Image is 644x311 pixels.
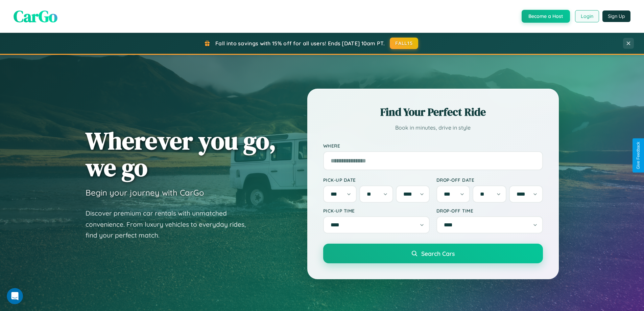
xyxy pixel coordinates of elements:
h3: Begin your journey with CarGo [86,187,204,198]
label: Pick-up Date [323,177,430,183]
button: FALL15 [390,38,418,49]
button: Login [575,10,599,22]
label: Drop-off Date [436,177,543,183]
span: Fall into savings with 15% off for all users! Ends [DATE] 10am PT. [215,40,385,47]
span: Search Cars [421,250,455,257]
label: Pick-up Time [323,208,430,214]
p: Discover premium car rentals with unmatched convenience. From luxury vehicles to everyday rides, ... [86,208,255,241]
span: CarGo [14,5,57,27]
p: Book in minutes, drive in style [323,123,543,133]
h1: Wherever you go, we go [86,127,276,181]
button: Become a Host [522,10,570,23]
button: Search Cars [323,244,543,263]
iframe: Intercom live chat [7,288,23,304]
label: Where [323,143,543,149]
button: Sign Up [602,10,630,22]
h2: Find Your Perfect Ride [323,105,543,119]
label: Drop-off Time [436,208,543,214]
div: Give Feedback [636,142,641,169]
